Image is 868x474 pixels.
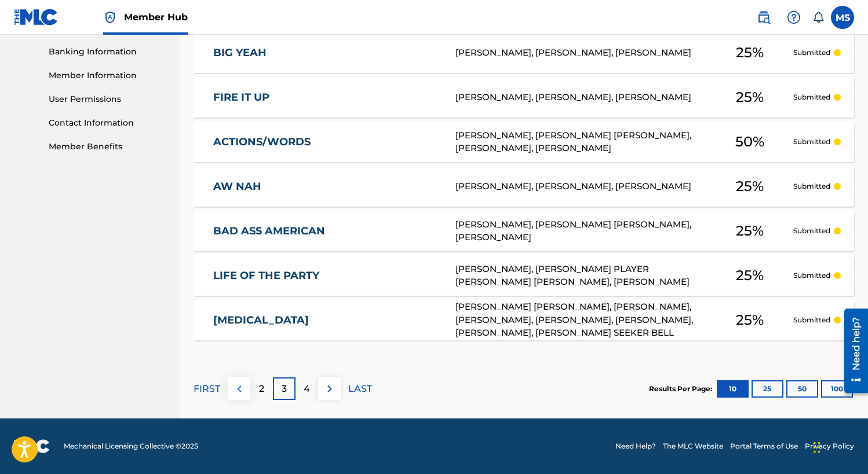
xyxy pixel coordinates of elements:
a: Privacy Policy [805,441,854,451]
div: [PERSON_NAME] [PERSON_NAME], [PERSON_NAME], [PERSON_NAME], [PERSON_NAME], [PERSON_NAME], [PERSON_... [455,300,706,340]
button: 50 [786,380,818,398]
div: [PERSON_NAME], [PERSON_NAME] PLAYER [PERSON_NAME] [PERSON_NAME], [PERSON_NAME] [455,263,706,289]
a: [MEDICAL_DATA] [213,314,440,327]
a: The MLC Website [663,441,723,451]
p: FIRST [194,382,220,396]
p: LAST [348,382,372,396]
img: logo [14,439,50,453]
div: [PERSON_NAME], [PERSON_NAME], [PERSON_NAME] [455,180,706,193]
p: Submitted [793,47,830,58]
div: Help [782,6,805,29]
a: AW NAH [213,180,440,193]
img: right [323,382,337,396]
a: BAD ASS AMERICAN [213,225,440,238]
span: 25 % [736,310,764,330]
div: [PERSON_NAME], [PERSON_NAME], [PERSON_NAME] [455,91,706,104]
a: Portal Terms of Use [730,441,798,451]
p: Submitted [793,226,830,236]
p: Submitted [793,92,830,102]
p: 2 [259,382,264,396]
a: ACTIONS/WORDS [213,135,440,149]
button: 25 [752,380,783,398]
a: BIG YEAH [213,46,440,60]
p: Results Per Page: [649,384,715,394]
a: Contact Information [49,117,166,129]
p: 4 [304,382,310,396]
img: MLC Logo [14,9,59,25]
button: 100 [821,380,853,398]
a: Banking Information [49,46,166,58]
a: Member Information [49,69,166,82]
span: 25 % [736,265,764,286]
span: Mechanical Licensing Collective © 2025 [64,441,198,451]
div: User Menu [831,6,854,29]
div: Drag [814,430,820,465]
img: left [232,382,246,396]
p: 3 [282,382,287,396]
a: Member Benefits [49,141,166,153]
span: 25 % [736,42,764,63]
iframe: Resource Center [836,304,868,398]
span: 50 % [735,131,764,152]
a: User Permissions [49,93,166,105]
span: Member Hub [124,10,188,24]
div: [PERSON_NAME], [PERSON_NAME] [PERSON_NAME], [PERSON_NAME], [PERSON_NAME] [455,129,706,155]
p: Submitted [793,315,830,325]
a: Public Search [752,6,775,29]
div: [PERSON_NAME], [PERSON_NAME], [PERSON_NAME] [455,46,706,60]
a: LIFE OF THE PARTY [213,269,440,282]
div: [PERSON_NAME], [PERSON_NAME] [PERSON_NAME], [PERSON_NAME] [455,218,706,244]
a: FIRE IT UP [213,91,440,104]
img: help [787,10,801,24]
img: search [757,10,771,24]
button: 10 [717,380,749,398]
a: Need Help? [615,441,656,451]
span: 25 % [736,221,764,241]
span: 25 % [736,87,764,108]
iframe: Chat Widget [810,418,868,474]
p: Submitted [793,270,830,281]
p: Submitted [793,137,830,147]
span: 25 % [736,176,764,197]
img: Top Rightsholder [103,10,117,24]
p: Submitted [793,181,830,192]
div: Notifications [812,12,824,23]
